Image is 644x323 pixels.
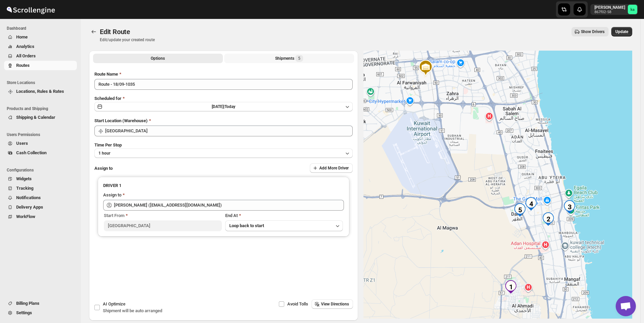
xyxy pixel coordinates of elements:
span: Cash Collection [16,150,47,155]
span: Users Permissions [7,132,78,137]
button: Add More Driver [310,163,353,173]
button: Delivery Apps [4,203,77,212]
span: Scheduled for [94,96,121,101]
span: Route Name [94,72,118,77]
span: AI Optimize [103,301,125,306]
button: View Directions [312,299,353,309]
p: [PERSON_NAME] [594,5,625,10]
button: All Orders [4,51,77,61]
div: 2 [539,210,558,228]
div: 3 [560,197,579,216]
div: Shipments [275,55,303,62]
span: Options [151,56,165,61]
button: Routes [89,27,98,36]
span: Time Per Stop [94,142,122,147]
span: Assign to [94,166,113,171]
span: Shipping & Calendar [16,115,55,120]
button: Users [4,139,77,148]
p: 867f02-58 [594,10,625,14]
span: Today [225,104,235,109]
span: 5 [298,56,300,61]
button: Loop back to start [225,220,343,231]
span: Add More Driver [319,165,349,171]
button: Analytics [4,42,77,51]
span: View Directions [321,301,349,307]
button: [DATE]|Today [94,102,353,111]
span: Billing Plans [16,301,39,306]
button: WorkFlow [4,212,77,221]
h3: DRIVER 1 [103,182,344,189]
text: ka [631,7,635,12]
span: Show Drivers [581,29,605,34]
button: Tracking [4,184,77,193]
button: Locations, Rules & Rates [4,87,77,96]
button: Notifications [4,193,77,203]
span: khaled alrashidi [628,5,637,14]
span: Products and Shipping [7,106,78,111]
span: All Orders [16,53,36,58]
span: [DATE] | [212,104,225,109]
span: Home [16,34,28,39]
div: 1 [501,277,520,296]
button: Settings [4,308,77,318]
div: 5 [510,200,529,219]
button: Widgets [4,174,77,184]
span: Avoid Tolls [287,301,308,306]
input: Search assignee [114,200,344,211]
span: Users [16,141,28,146]
span: Notifications [16,195,41,200]
span: Settings [16,310,32,315]
span: Edit Route [100,28,130,36]
span: Shipment will be auto arranged [103,308,162,313]
button: Selected Shipments [224,54,354,63]
span: Store Locations [7,80,78,85]
span: 1 hour [98,151,110,156]
p: Edit/update your created route [100,37,155,43]
button: Cash Collection [4,148,77,158]
button: Billing Plans [4,299,77,308]
div: 4 [522,194,540,213]
button: All Route Options [93,54,223,63]
span: Tracking [16,186,33,191]
input: Eg: Bengaluru Route [94,79,353,90]
button: Shipping & Calendar [4,113,77,122]
button: Routes [4,61,77,70]
span: Configurations [7,167,78,173]
span: Loop back to start [229,223,264,228]
button: Home [4,32,77,42]
button: Show Drivers [572,27,609,36]
button: 1 hour [94,149,353,158]
span: WorkFlow [16,214,35,219]
span: Locations, Rules & Rates [16,89,64,94]
div: Assign to [103,192,121,198]
input: Search location [105,126,353,136]
button: Update [611,27,632,36]
div: End At [225,212,343,219]
img: ScrollEngine [5,1,56,18]
span: Start Location (Warehouse) [94,118,148,123]
span: Widgets [16,176,32,181]
span: Update [615,29,628,34]
span: Routes [16,63,30,68]
div: All Route Options [89,65,358,283]
span: Analytics [16,44,34,49]
div: Open chat [616,296,636,316]
button: User menu [590,4,638,15]
span: Dashboard [7,26,78,31]
span: Delivery Apps [16,205,43,210]
span: Start From [104,213,124,218]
